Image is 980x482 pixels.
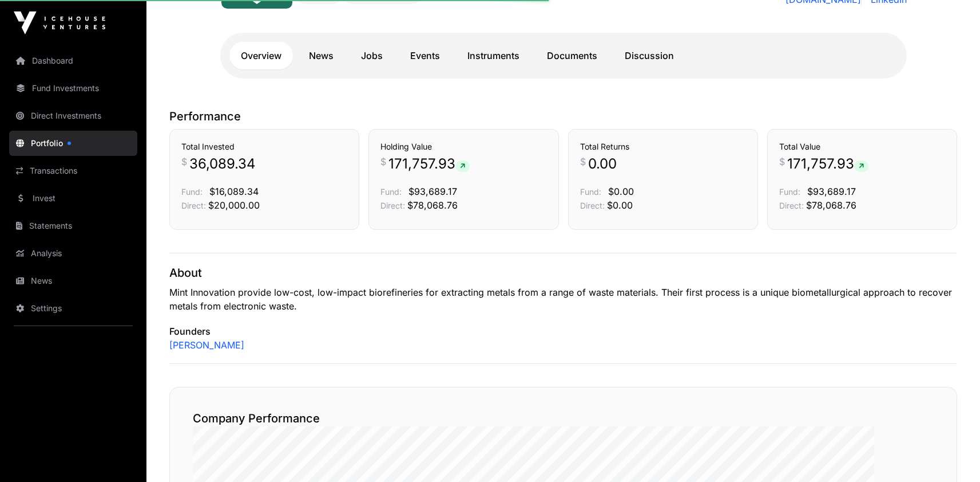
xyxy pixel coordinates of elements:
p: Mint Innovation provide low-cost, low-impact biorefineries for extracting metals from a range of ... [169,285,957,313]
span: $ [181,155,187,168]
span: $0.00 [607,199,633,211]
span: 36,089.34 [189,155,256,173]
a: News [9,268,137,293]
span: Fund: [580,187,601,197]
span: $ [580,155,586,168]
a: Transactions [9,158,137,183]
a: News [297,42,345,69]
p: Founders [169,324,957,338]
p: Performance [169,108,957,124]
a: Instruments [456,42,531,69]
span: $20,000.00 [208,199,260,211]
a: Discussion [613,42,685,69]
a: Overview [229,42,293,69]
a: Jobs [350,42,394,69]
p: About [169,265,957,281]
span: Fund: [181,187,203,197]
nav: Tabs [229,42,898,69]
a: Portfolio [9,131,137,156]
span: $0.00 [608,186,634,197]
span: Direct: [181,201,206,210]
span: 0.00 [588,155,617,173]
a: Invest [9,186,137,211]
h3: Holding Value [380,141,546,152]
a: Documents [535,42,609,69]
span: $93,689.17 [408,186,457,197]
a: Settings [9,296,137,321]
span: 171,757.93 [388,155,470,173]
span: Direct: [779,201,804,210]
span: Direct: [580,201,605,210]
h2: Company Performance [193,410,934,426]
span: $93,689.17 [807,186,856,197]
span: $ [779,155,785,168]
a: Statements [9,213,137,238]
span: Direct: [380,201,405,210]
a: Direct Investments [9,103,137,128]
a: [PERSON_NAME] [169,338,244,352]
img: Icehouse Ventures Logo [14,11,105,34]
span: $16,089.34 [209,186,259,197]
h3: Total Invested [181,141,347,152]
a: Events [399,42,451,69]
iframe: Chat Widget [923,427,980,482]
h3: Total Returns [580,141,746,152]
span: Fund: [779,187,800,197]
span: $78,068.76 [806,199,856,211]
span: 171,757.93 [787,155,868,173]
a: Dashboard [9,48,137,73]
h3: Total Value [779,141,945,152]
span: $78,068.76 [407,199,458,211]
span: $ [380,155,386,168]
a: Analysis [9,241,137,266]
a: Fund Investments [9,76,137,101]
span: Fund: [380,187,402,197]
